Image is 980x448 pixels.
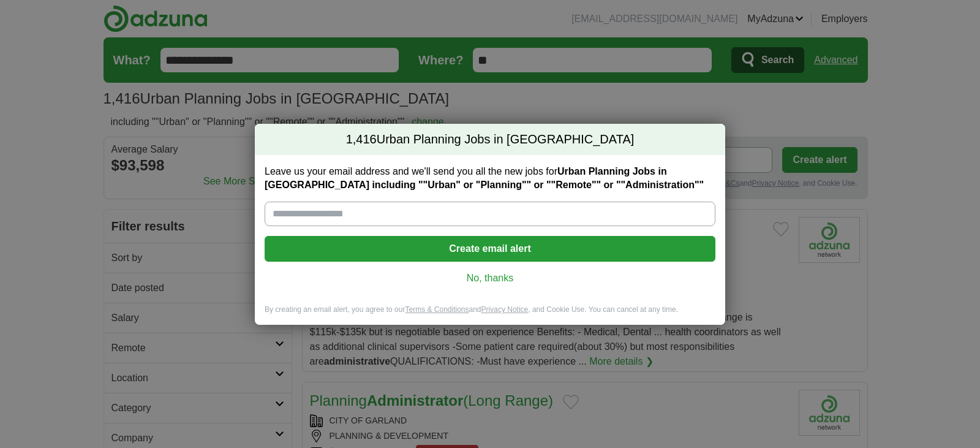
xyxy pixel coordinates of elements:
[265,236,715,262] button: Create email alert
[274,271,706,285] a: No, thanks
[346,131,377,148] span: 1,416
[405,305,469,314] a: Terms & Conditions
[255,305,725,325] div: By creating an email alert, you agree to our and , and Cookie Use. You can cancel at any time.
[481,305,529,314] a: Privacy Notice
[265,165,715,192] label: Leave us your email address and we'll send you all the new jobs for
[255,124,725,156] h2: Urban Planning Jobs in [GEOGRAPHIC_DATA]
